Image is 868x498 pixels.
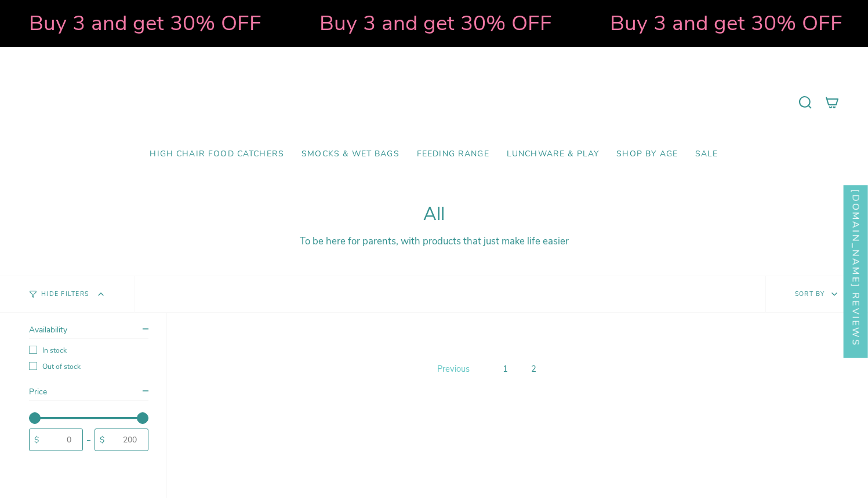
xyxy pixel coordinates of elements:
[23,9,256,38] strong: Buy 3 and get 30% OFF
[29,362,148,371] label: Out of stock
[434,360,473,378] a: Previous
[334,64,534,141] a: Mumma’s Little Helpers
[608,141,687,168] a: Shop by Age
[526,361,541,377] a: 2
[795,290,825,298] span: Sort by
[844,165,868,358] div: Click to open Judge.me floating reviews tab
[507,149,599,159] span: Lunchware & Play
[300,235,569,248] span: To be here for parents, with products that just make life easier
[437,363,470,375] span: Previous
[616,149,678,159] span: Shop by Age
[42,434,82,446] input: 0
[302,149,400,159] span: Smocks & Wet Bags
[687,141,727,168] a: SALE
[29,346,148,355] label: In stock
[498,141,608,168] a: Lunchware & Play
[293,141,408,168] a: Smocks & Wet Bags
[83,437,95,443] div: -
[29,324,148,339] summary: Availability
[408,141,498,168] a: Feeding Range
[604,9,837,38] strong: Buy 3 and get 30% OFF
[765,276,868,312] button: Sort by
[314,9,546,38] strong: Buy 3 and get 30% OFF
[41,291,89,298] span: Hide Filters
[29,386,148,401] summary: Price
[141,141,293,168] a: High Chair Food Catchers
[29,204,839,225] h1: All
[150,149,284,159] span: High Chair Food Catchers
[417,149,489,159] span: Feeding Range
[107,434,148,446] input: 200
[100,434,104,445] span: $
[498,361,513,377] a: 1
[34,434,39,445] span: $
[29,324,67,335] span: Availability
[695,149,718,159] span: SALE
[29,386,47,397] span: Price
